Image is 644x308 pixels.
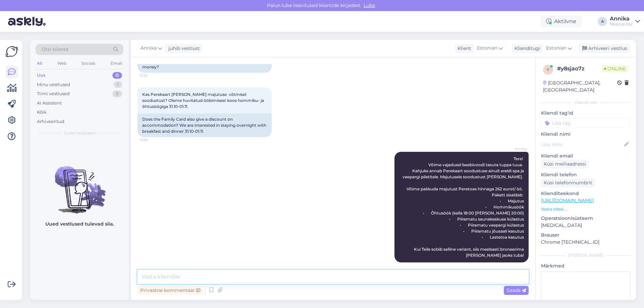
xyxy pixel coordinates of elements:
span: Annika [501,146,527,151]
p: Brauser [541,232,631,239]
span: Luba [362,2,377,8]
p: Märkmed [541,262,631,269]
span: Otsi kliente [42,46,68,53]
img: No chats [30,154,129,214]
div: Klient [455,45,471,52]
input: Lisa tag [541,118,631,128]
input: Lisa nimi [541,141,623,148]
span: Online [601,65,629,72]
span: Estonian [477,45,497,52]
div: Klienditugi [512,45,540,52]
p: [MEDICAL_DATA] [541,222,631,229]
div: Tiimi vestlused [37,90,70,97]
div: Kliendi info [541,100,631,106]
div: Küsi telefoninumbrit [541,178,595,187]
img: Askly Logo [5,45,18,58]
div: Annika [610,16,633,21]
div: A [598,17,607,26]
div: [GEOGRAPHIC_DATA], [GEOGRAPHIC_DATA] [543,79,617,94]
div: Arhiveeri vestlus [578,44,630,53]
span: Nähtud ✓ 14:07 [500,263,527,268]
p: Chrome [TECHNICAL_ID] [541,239,631,246]
div: All [36,59,43,68]
span: y [547,67,549,72]
div: Noorus OÜ [610,21,633,27]
div: Uus [37,72,46,79]
div: 1 [114,81,122,88]
div: Küsi meiliaadressi [541,160,589,169]
div: 0 [112,90,122,97]
span: Kas Perekaart [PERSON_NAME] majutuse võtmisel soodustust? Oleme huvitatud ööbimisest koos hommiku... [142,92,265,109]
a: AnnikaNoorus OÜ [610,16,640,27]
span: Annika [141,45,157,52]
p: Klienditeekond [541,190,631,197]
p: Kliendi email [541,152,631,160]
div: Kõik [37,109,47,116]
div: Email [109,59,123,68]
div: Privaatne kommentaar [138,286,203,295]
p: Kliendi nimi [541,131,631,138]
div: Aktiivne [541,15,582,27]
a: [URL][DOMAIN_NAME] [541,197,594,203]
span: Uued vestlused [64,130,95,136]
div: 0 [112,72,122,79]
div: Minu vestlused [37,81,70,88]
p: Vaata edasi ... [541,206,631,212]
span: Estonian [546,45,567,52]
div: AI Assistent [37,100,62,107]
div: Arhiveeritud [37,118,64,125]
div: Socials [80,59,97,68]
p: Uued vestlused tulevad siia. [45,221,114,228]
p: Operatsioonisüsteem [541,215,631,222]
span: 13:55 [140,73,165,78]
div: Does the Family Card also give a discount on accommodation? We are interested in staying overnigh... [138,114,272,137]
div: [PERSON_NAME] [541,252,631,258]
p: Kliendi telefon [541,171,631,178]
span: 13:58 [140,137,165,142]
span: Saada [506,287,526,293]
div: Web [56,59,68,68]
div: juhib vestlust [166,45,200,52]
p: Kliendi tag'id [541,110,631,117]
div: # y8sjao7z [557,65,601,73]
